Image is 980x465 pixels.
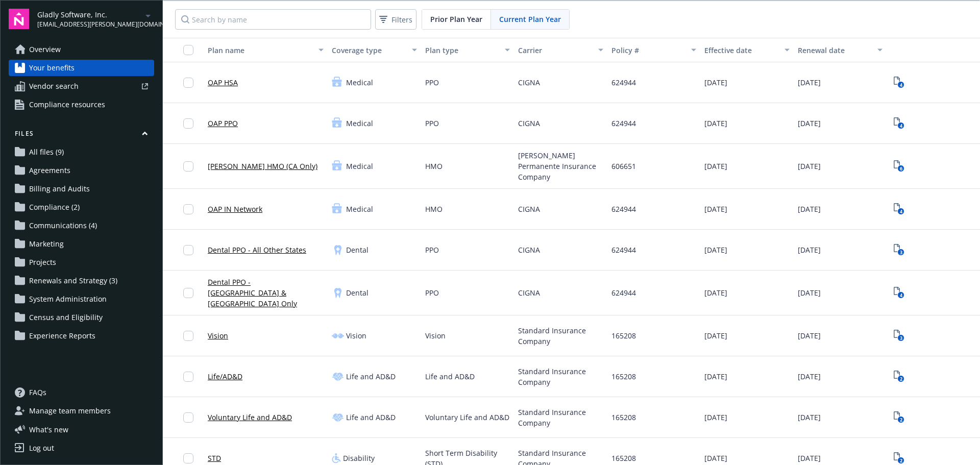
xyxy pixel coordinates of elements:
a: Agreements [9,162,154,179]
a: Projects [9,254,154,271]
a: OAP PPO [208,118,238,129]
span: Life and AD&D [425,371,475,382]
span: Vision [425,330,446,341]
a: arrowDropDown [142,9,154,21]
span: Vision [346,330,366,341]
input: Toggle Row Selected [183,288,193,298]
span: 624944 [611,118,636,129]
span: [PERSON_NAME] Permanente Insurance Company [518,150,603,182]
a: Communications (4) [9,217,154,234]
span: [DATE] [798,371,821,382]
span: [DATE] [798,204,821,214]
text: 3 [899,335,902,341]
span: [DATE] [704,330,727,341]
a: View Plan Documents [891,115,907,132]
span: [DATE] [704,77,727,88]
span: Communications (4) [29,217,97,234]
span: Filters [377,12,414,27]
input: Toggle Row Selected [183,331,193,341]
button: Files [9,129,154,142]
span: Renewals and Strategy (3) [29,273,117,289]
button: Policy # [607,38,701,62]
span: CIGNA [518,287,540,298]
span: 624944 [611,77,636,88]
span: [DATE] [798,453,821,463]
span: [DATE] [704,118,727,129]
input: Toggle Row Selected [183,161,193,172]
span: HMO [425,204,443,214]
span: Standard Insurance Company [518,407,603,428]
div: Renewal date [798,45,872,56]
span: Your benefits [29,60,75,76]
a: Life/AD&D [208,371,242,382]
text: 2 [899,417,902,423]
span: Voluntary Life and AD&D [425,412,509,423]
text: 4 [899,123,902,129]
span: Gladly Software, Inc. [37,9,142,20]
a: Your benefits [9,60,154,76]
button: Carrier [514,38,607,62]
button: Plan name [204,38,328,62]
span: [DATE] [798,412,821,423]
span: Life and AD&D [346,371,396,382]
input: Toggle Row Selected [183,453,193,463]
button: Renewal date [794,38,887,62]
div: Effective date [704,45,778,56]
text: 4 [899,82,902,88]
text: 6 [899,165,902,172]
span: View Plan Documents [891,285,907,301]
a: Experience Reports [9,328,154,344]
span: 606651 [611,161,636,172]
text: 2 [899,376,902,382]
input: Toggle Row Selected [183,245,193,255]
a: View Plan Documents [891,201,907,217]
span: [DATE] [798,161,821,172]
input: Toggle Row Selected [183,412,193,423]
span: [DATE] [704,453,727,463]
a: View Plan Documents [891,328,907,344]
span: Agreements [29,162,70,179]
a: STD [208,453,221,463]
input: Toggle Row Selected [183,78,193,88]
a: [PERSON_NAME] HMO (CA Only) [208,161,317,172]
button: Coverage type [328,38,421,62]
span: Disability [343,453,375,463]
span: What ' s new [29,424,68,435]
span: All files (9) [29,144,64,160]
span: 165208 [611,371,636,382]
button: Plan type [421,38,514,62]
a: Billing and Audits [9,181,154,197]
span: System Administration [29,291,107,307]
a: View Plan Documents [891,158,907,175]
span: Medical [346,77,373,88]
span: View Plan Documents [891,242,907,258]
div: Coverage type [332,45,406,56]
span: [DATE] [704,412,727,423]
span: 624944 [611,287,636,298]
a: Renewals and Strategy (3) [9,273,154,289]
span: [DATE] [704,204,727,214]
span: Standard Insurance Company [518,325,603,347]
span: FAQs [29,384,46,401]
a: View Plan Documents [891,369,907,385]
span: CIGNA [518,244,540,255]
a: Manage team members [9,403,154,419]
a: View Plan Documents [891,75,907,91]
a: Compliance resources [9,96,154,113]
input: Toggle Row Selected [183,372,193,382]
a: Dental PPO - All Other States [208,244,306,255]
button: Effective date [700,38,794,62]
a: Voluntary Life and AD&D [208,412,292,423]
text: 4 [899,292,902,299]
span: 165208 [611,412,636,423]
button: What's new [9,424,85,435]
div: Carrier [518,45,592,56]
span: [DATE] [704,287,727,298]
span: PPO [425,118,439,129]
span: 624944 [611,244,636,255]
span: [DATE] [798,77,821,88]
a: System Administration [9,291,154,307]
span: View Plan Documents [891,409,907,426]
